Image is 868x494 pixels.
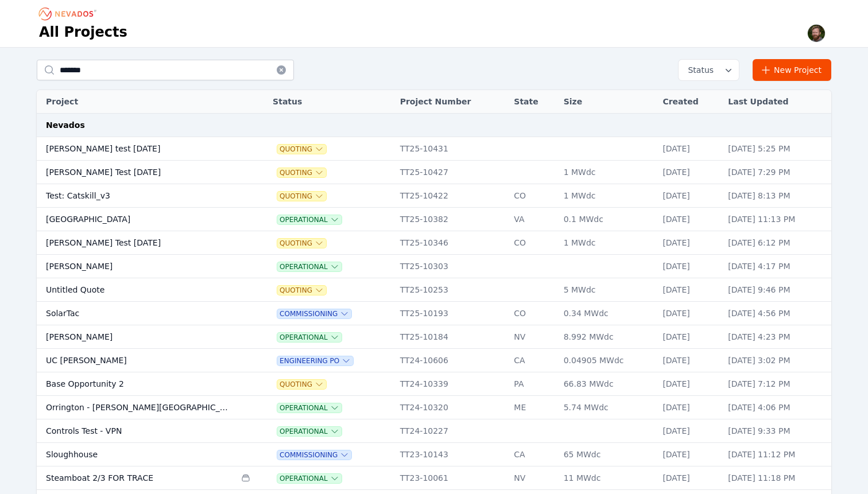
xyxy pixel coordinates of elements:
td: [DATE] [657,443,722,466]
td: ME [508,396,557,419]
td: [DATE] [657,208,722,231]
td: 0.34 MWdc [558,302,657,325]
td: [DATE] 4:06 PM [722,396,831,419]
tr: Orrington - [PERSON_NAME][GEOGRAPHIC_DATA]OperationalTT24-10320ME5.74 MWdc[DATE][DATE] 4:06 PM [37,396,831,419]
span: Quoting [277,286,326,295]
td: CA [508,349,557,372]
td: [GEOGRAPHIC_DATA] [37,208,235,231]
tr: Controls Test - VPNOperationalTT24-10227[DATE][DATE] 9:33 PM [37,419,831,443]
th: Status [267,90,394,114]
td: [DATE] 4:17 PM [722,255,831,278]
button: Operational [277,427,342,436]
td: UC [PERSON_NAME] [37,349,235,372]
tr: [PERSON_NAME] test [DATE]QuotingTT25-10431[DATE][DATE] 5:25 PM [37,137,831,161]
tr: Untitled QuoteQuotingTT25-102535 MWdc[DATE][DATE] 9:46 PM [37,278,831,302]
td: PA [508,372,557,396]
td: TT24-10227 [394,419,509,443]
td: CA [508,443,557,466]
td: 0.04905 MWdc [558,349,657,372]
td: TT25-10346 [394,231,509,255]
td: TT24-10606 [394,349,509,372]
td: [DATE] 4:23 PM [722,325,831,349]
td: [DATE] 9:33 PM [722,419,831,443]
td: [DATE] [657,302,722,325]
a: New Project [753,59,831,81]
span: Commissioning [277,309,351,318]
td: NV [508,466,557,490]
td: 5.74 MWdc [558,396,657,419]
button: Operational [277,474,342,483]
td: [PERSON_NAME] test [DATE] [37,137,235,161]
td: [DATE] 7:29 PM [722,161,831,184]
td: 11 MWdc [558,466,657,490]
button: Engineering PO [277,356,353,365]
td: TT25-10431 [394,137,509,161]
td: Untitled Quote [37,278,235,302]
td: Controls Test - VPN [37,419,235,443]
button: Status [679,60,739,80]
td: [DATE] [657,184,722,208]
td: TT25-10427 [394,161,509,184]
td: Base Opportunity 2 [37,372,235,396]
td: 5 MWdc [558,278,657,302]
img: Sam Prest [807,24,826,42]
td: [DATE] [657,325,722,349]
td: [DATE] [657,419,722,443]
td: [DATE] [657,231,722,255]
tr: [PERSON_NAME]OperationalTT25-10303[DATE][DATE] 4:17 PM [37,255,831,278]
button: Operational [277,215,342,224]
nav: Breadcrumb [39,5,100,23]
td: TT23-10061 [394,466,509,490]
tr: [PERSON_NAME] Test [DATE]QuotingTT25-104271 MWdc[DATE][DATE] 7:29 PM [37,161,831,184]
td: CO [508,231,557,255]
button: Quoting [277,380,326,389]
td: TT25-10422 [394,184,509,208]
tr: SolarTacCommissioningTT25-10193CO0.34 MWdc[DATE][DATE] 4:56 PM [37,302,831,325]
td: TT24-10320 [394,396,509,419]
span: Quoting [277,168,326,177]
td: [DATE] 6:12 PM [722,231,831,255]
td: [DATE] [657,349,722,372]
td: [DATE] [657,466,722,490]
td: TT24-10339 [394,372,509,396]
tr: SloughhouseCommissioningTT23-10143CA65 MWdc[DATE][DATE] 11:12 PM [37,443,831,466]
tr: UC [PERSON_NAME]Engineering POTT24-10606CA0.04905 MWdc[DATE][DATE] 3:02 PM [37,349,831,372]
td: [PERSON_NAME] [37,255,235,278]
button: Operational [277,333,342,342]
td: [DATE] [657,137,722,161]
td: [DATE] 7:12 PM [722,372,831,396]
button: Quoting [277,239,326,248]
tr: Base Opportunity 2QuotingTT24-10339PA66.83 MWdc[DATE][DATE] 7:12 PM [37,372,831,396]
button: Quoting [277,145,326,154]
td: [DATE] 4:56 PM [722,302,831,325]
td: [PERSON_NAME] [37,325,235,349]
th: Project [37,90,235,114]
th: Created [657,90,722,114]
button: Commissioning [277,450,351,460]
td: 66.83 MWdc [558,372,657,396]
td: [DATE] 5:25 PM [722,137,831,161]
td: Orrington - [PERSON_NAME][GEOGRAPHIC_DATA] [37,396,235,419]
td: Test: Catskill_v3 [37,184,235,208]
td: TT23-10143 [394,443,509,466]
span: Operational [277,262,342,271]
th: Size [558,90,657,114]
td: TT25-10253 [394,278,509,302]
tr: [PERSON_NAME] Test [DATE]QuotingTT25-10346CO1 MWdc[DATE][DATE] 6:12 PM [37,231,831,255]
td: [DATE] 9:46 PM [722,278,831,302]
td: 1 MWdc [558,231,657,255]
td: [DATE] [657,278,722,302]
td: [DATE] 11:13 PM [722,208,831,231]
h1: All Projects [39,23,127,41]
td: TT25-10382 [394,208,509,231]
td: [DATE] [657,372,722,396]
